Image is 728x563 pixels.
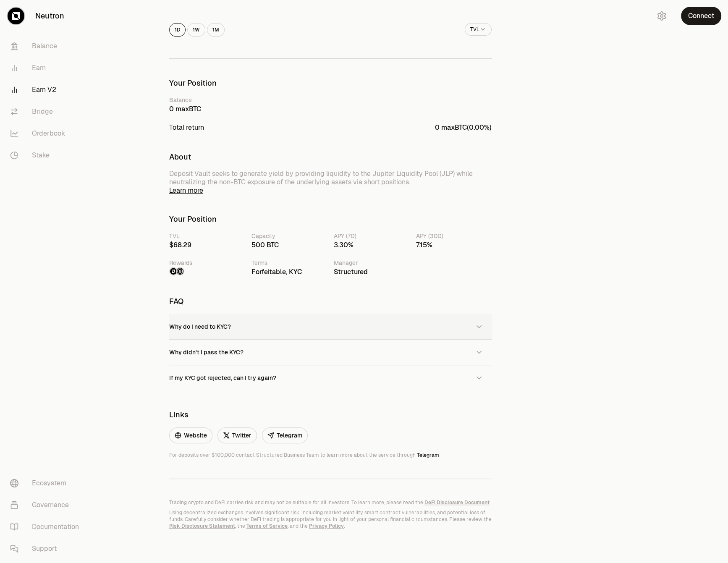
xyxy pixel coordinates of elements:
a: Bridge [3,101,91,123]
p: Using decentralized exchanges involves significant risk, including market volatility, smart contr... [169,509,492,529]
button: Why didn't I pass the KYC? [169,340,492,365]
div: 500 BTC [251,240,327,250]
a: Stake [3,144,91,166]
div: APY (30D) [416,232,492,240]
div: Structured [334,267,409,277]
div: Capacity [251,232,327,240]
a: Twitter [217,427,257,443]
a: Privacy Policy [309,523,344,529]
p: For deposits over $100,000 contact Structured Business Team to learn more about the service through [169,452,492,458]
div: 3.30% [334,240,409,250]
a: DeFi Disclosure Document [424,499,490,506]
h3: Your Position [169,79,492,87]
a: Governance [3,494,91,516]
a: Learn more [169,186,203,195]
div: 7.15% [416,240,492,250]
button: 1D [169,23,186,37]
h3: About [169,153,492,161]
a: Telegram [417,452,439,458]
a: Terms of Service [246,523,288,529]
span: Why do I need to KYC? [169,323,231,330]
a: Website [169,427,212,443]
span: Why didn't I pass the KYC? [169,348,244,356]
a: Telegram [262,427,308,443]
button: 1W [187,23,205,37]
a: Support [3,538,91,560]
h3: FAQ [169,297,492,306]
button: 1M [207,23,225,37]
p: Deposit Vault seeks to generate yield by providing liquidity to the Jupiter Liquidity Pool (JLP) ... [169,170,492,195]
button: Why do I need to KYC? [169,314,492,339]
p: Trading crypto and DeFi carries risk and may not be suitable for all investors. To learn more, pl... [169,499,492,506]
button: If my KYC got rejected, can I try again? [169,365,492,390]
a: Earn V2 [3,79,91,101]
div: Manager [334,259,409,267]
div: maxBTC [169,104,492,114]
div: Forfeitable, KYC [251,267,327,277]
h3: Your Position [169,215,492,223]
div: Terms [251,259,327,267]
div: Total return [169,123,204,133]
button: TVL [465,23,492,36]
img: NTRN [170,268,177,275]
div: Rewards [169,259,245,267]
img: Structured Points [177,268,183,275]
div: APY (7D) [334,232,409,240]
a: Orderbook [3,123,91,144]
a: Earn [3,57,91,79]
div: Balance [169,96,492,104]
a: Ecosystem [3,472,91,494]
span: maxBTC ( ) [435,123,492,133]
a: Risk Disclosure Statement [169,523,235,529]
span: If my KYC got rejected, can I try again? [169,374,276,382]
a: Documentation [3,516,91,538]
a: Balance [3,35,91,57]
div: TVL [169,232,245,240]
h3: Links [169,411,492,419]
button: Connect [681,7,721,25]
